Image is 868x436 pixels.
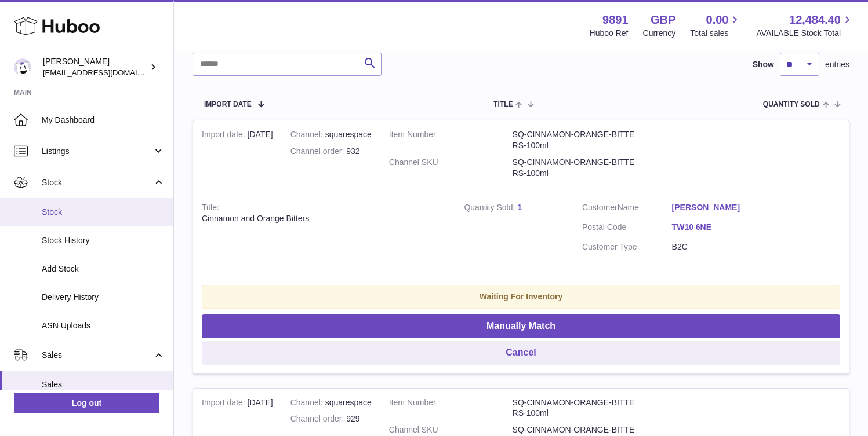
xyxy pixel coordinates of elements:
[43,56,147,78] div: [PERSON_NAME]
[290,414,347,426] strong: Channel order
[690,28,742,39] span: Total sales
[763,101,820,108] span: Quantity Sold
[42,263,165,274] span: Add Stock
[42,320,165,331] span: ASN Uploads
[753,59,774,70] label: Show
[290,146,372,157] div: 932
[42,115,165,126] span: My Dashboard
[582,222,672,236] dt: Postal Code
[42,379,165,390] span: Sales
[389,157,513,179] dt: Channel SKU
[202,203,219,215] strong: Title
[493,101,513,108] span: Title
[582,203,618,212] span: Customer
[43,68,170,77] span: [EMAIL_ADDRESS][DOMAIN_NAME]
[202,341,840,365] button: Cancel
[14,393,159,413] a: Log out
[756,12,854,39] a: 12,484.40 AVAILABLE Stock Total
[672,202,762,213] a: [PERSON_NAME]
[204,101,252,108] span: Import date
[825,59,849,70] span: entries
[513,129,636,151] dd: SQ-CINNAMON-ORANGE-BITTERS-100ml
[202,130,248,142] strong: Import date
[290,129,372,140] div: squarespace
[517,203,522,212] a: 1
[672,241,762,252] dd: B2C
[706,12,729,28] span: 0.00
[42,207,165,218] span: Stock
[193,120,282,193] td: [DATE]
[42,177,152,188] span: Stock
[690,12,742,39] a: 0.00 Total sales
[464,203,517,215] strong: Quantity Sold
[582,202,672,216] dt: Name
[14,58,31,76] img: ro@thebitterclub.co.uk
[513,397,636,419] dd: SQ-CINNAMON-ORANGE-BITTERS-100ml
[42,292,165,303] span: Delivery History
[42,235,165,246] span: Stock History
[756,28,854,39] span: AVAILABLE Stock Total
[202,314,840,338] button: Manually Match
[789,12,841,28] span: 12,484.40
[389,397,513,419] dt: Item Number
[651,12,675,28] strong: GBP
[582,241,672,252] dt: Customer Type
[290,413,372,424] div: 929
[290,130,325,142] strong: Channel
[389,129,513,151] dt: Item Number
[42,146,152,157] span: Listings
[480,292,562,301] strong: Waiting For Inventory
[202,398,248,410] strong: Import date
[202,213,446,224] div: Cinnamon and Orange Bitters
[42,350,152,361] span: Sales
[643,28,676,39] div: Currency
[672,222,762,233] a: TW10 6NE
[290,397,372,408] div: squarespace
[513,157,636,179] dd: SQ-CINNAMON-ORANGE-BITTERS-100ml
[290,398,325,410] strong: Channel
[590,28,629,39] div: Huboo Ref
[290,146,347,159] strong: Channel order
[602,12,629,28] strong: 9891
